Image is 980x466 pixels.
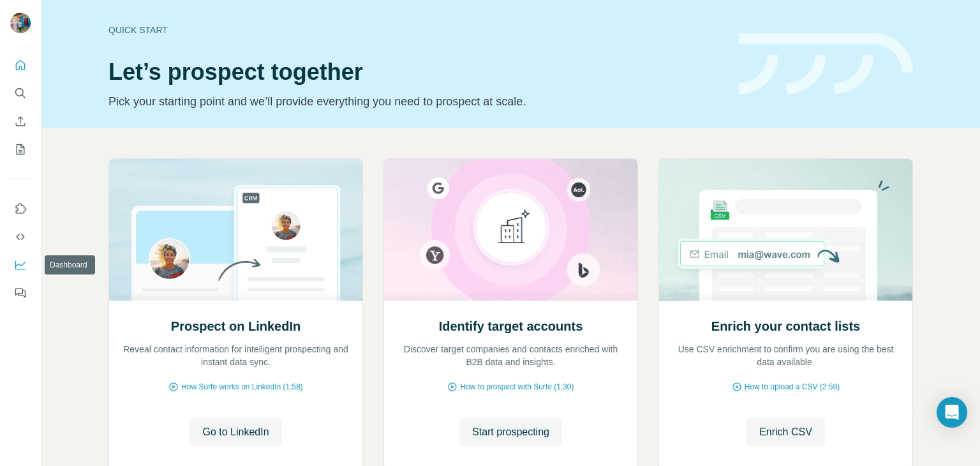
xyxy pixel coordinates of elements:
[739,33,913,95] img: banner
[171,317,301,335] h2: Prospect on LinkedIn
[10,54,31,77] button: Quick start
[460,381,574,393] span: How to prospect with Surfe (1:30)
[383,159,638,301] img: Identify target accounts
[459,418,562,446] button: Start prospecting
[202,425,269,440] span: Go to LinkedIn
[122,343,350,368] p: Reveal contact information for intelligent prospecting and instant data sync.
[189,418,281,446] button: Go to LinkedIn
[108,159,363,301] img: Prospect on LinkedIn
[108,24,724,36] div: Quick start
[439,317,583,335] h2: Identify target accounts
[10,197,31,220] button: Use Surfe on LinkedIn
[181,381,303,393] span: How Surfe works on LinkedIn (1:58)
[10,110,31,133] button: Enrich CSV
[10,82,31,105] button: Search
[108,93,724,110] p: Pick your starting point and we’ll provide everything you need to prospect at scale.
[937,397,967,428] div: Open Intercom Messenger
[658,159,913,301] img: Enrich your contact lists
[108,59,724,85] h1: Let’s prospect together
[672,343,900,368] p: Use CSV enrichment to confirm you are using the best data available.
[711,317,860,335] h2: Enrich your contact lists
[472,425,549,440] span: Start prospecting
[745,381,840,393] span: How to upload a CSV (2:59)
[10,225,31,248] button: Use Surfe API
[10,13,31,33] img: Avatar
[10,138,31,161] button: My lists
[759,425,812,440] span: Enrich CSV
[10,253,31,276] button: Dashboard
[746,418,825,446] button: Enrich CSV
[397,343,625,368] p: Discover target companies and contacts enriched with B2B data and insights.
[10,282,31,304] button: Feedback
